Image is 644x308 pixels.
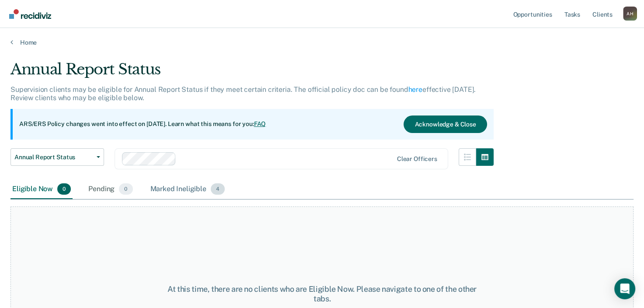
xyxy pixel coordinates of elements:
div: Clear officers [397,155,437,163]
button: Profile dropdown button [623,7,637,21]
div: Pending0 [87,180,134,199]
span: 4 [211,183,225,195]
div: A H [623,7,637,21]
span: Annual Report Status [14,154,93,161]
p: Supervision clients may be eligible for Annual Report Status if they meet certain criteria. The o... [10,85,476,102]
a: FAQ [254,120,266,127]
div: Marked Ineligible4 [149,180,227,199]
span: 0 [57,183,71,195]
div: Open Intercom Messenger [614,278,635,299]
div: Annual Report Status [10,60,494,85]
span: 0 [119,183,132,195]
div: Eligible Now0 [10,180,73,199]
p: ARS/ERS Policy changes went into effect on [DATE]. Learn what this means for you: [19,120,266,129]
button: Annual Report Status [10,148,104,166]
a: Home [10,38,634,46]
div: At this time, there are no clients who are Eligible Now. Please navigate to one of the other tabs. [167,284,478,303]
button: Acknowledge & Close [404,115,487,133]
img: Recidiviz [9,9,51,19]
a: here [408,85,422,94]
